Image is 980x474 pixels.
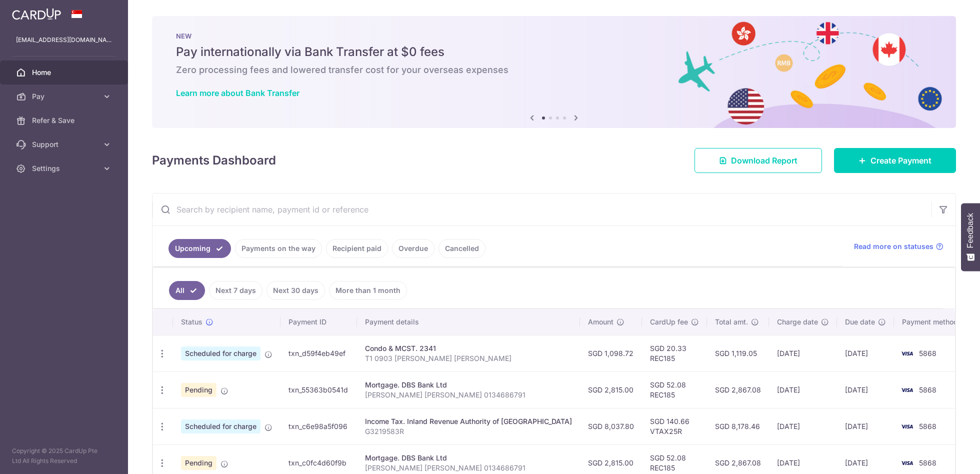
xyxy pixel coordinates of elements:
span: Read more on statuses [854,241,933,251]
td: SGD 8,178.46 [707,408,769,444]
p: T1 0903 [PERSON_NAME] [PERSON_NAME] [365,353,572,363]
span: Scheduled for charge [181,346,260,360]
span: Pending [181,456,216,470]
span: 5868 [919,458,936,467]
a: Payments on the way [235,239,322,258]
span: Status [181,317,202,327]
h6: Zero processing fees and lowered transfer cost for your overseas expenses [176,64,932,76]
span: 5868 [919,422,936,430]
span: Due date [845,317,875,327]
span: Total amt. [715,317,748,327]
img: Bank Card [897,384,917,396]
img: Bank Card [897,347,917,359]
div: Mortgage. DBS Bank Ltd [365,453,572,463]
td: [DATE] [769,335,837,371]
div: Mortgage. DBS Bank Ltd [365,380,572,390]
td: [DATE] [769,371,837,408]
a: Recipient paid [326,239,388,258]
td: [DATE] [769,408,837,444]
span: Charge date [777,317,818,327]
h4: Payments Dashboard [152,151,276,169]
span: Refer & Save [32,115,98,125]
td: SGD 1,098.72 [580,335,642,371]
th: Payment details [357,309,580,335]
span: Feedback [966,213,975,248]
img: Bank transfer banner [152,16,956,128]
td: SGD 140.66 VTAX25R [642,408,707,444]
h5: Pay internationally via Bank Transfer at $0 fees [176,44,932,60]
p: NEW [176,32,932,40]
th: Payment ID [280,309,357,335]
span: Scheduled for charge [181,419,260,433]
a: Learn more about Bank Transfer [176,88,299,98]
td: SGD 2,867.08 [707,371,769,408]
p: [EMAIL_ADDRESS][DOMAIN_NAME] [16,35,112,45]
span: Pay [32,91,98,101]
a: Next 7 days [209,281,262,300]
td: SGD 8,037.80 [580,408,642,444]
input: Search by recipient name, payment id or reference [152,193,931,225]
td: txn_d59f4eb49ef [280,335,357,371]
td: SGD 2,815.00 [580,371,642,408]
p: [PERSON_NAME] [PERSON_NAME] 0134686791 [365,390,572,400]
a: Create Payment [834,148,956,173]
div: Condo & MCST. 2341 [365,343,572,353]
span: 5868 [919,349,936,357]
a: Cancelled [438,239,485,258]
td: SGD 52.08 REC185 [642,371,707,408]
span: Settings [32,163,98,173]
a: Upcoming [168,239,231,258]
a: More than 1 month [329,281,407,300]
td: SGD 1,119.05 [707,335,769,371]
a: Next 30 days [266,281,325,300]
th: Payment method [894,309,970,335]
p: G3219583R [365,426,572,436]
span: 5868 [919,385,936,394]
span: Download Report [731,154,797,166]
a: Read more on statuses [854,241,943,251]
img: Bank Card [897,457,917,469]
img: Bank Card [897,420,917,432]
td: [DATE] [837,335,894,371]
td: [DATE] [837,371,894,408]
td: txn_c6e98a5f096 [280,408,357,444]
span: Support [32,139,98,149]
td: SGD 20.33 REC185 [642,335,707,371]
span: Home [32,67,98,77]
td: txn_55363b0541d [280,371,357,408]
button: Feedback - Show survey [961,203,980,271]
span: Pending [181,383,216,397]
img: CardUp [12,8,61,20]
span: CardUp fee [650,317,688,327]
a: Download Report [694,148,822,173]
a: All [169,281,205,300]
a: Overdue [392,239,434,258]
td: [DATE] [837,408,894,444]
p: [PERSON_NAME] [PERSON_NAME] 0134686791 [365,463,572,473]
div: Income Tax. Inland Revenue Authority of [GEOGRAPHIC_DATA] [365,416,572,426]
span: Create Payment [870,154,931,166]
span: Amount [588,317,613,327]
